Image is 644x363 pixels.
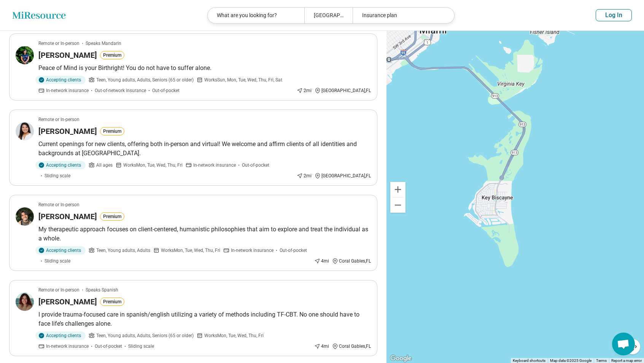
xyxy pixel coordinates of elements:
span: Out-of-pocket [242,162,269,169]
div: Coral Gables , FL [332,258,371,264]
span: Sliding scale [45,172,70,179]
h3: [PERSON_NAME] [38,50,97,61]
span: In-network insurance [46,87,89,94]
h3: [PERSON_NAME] [38,296,97,307]
button: Premium [100,51,124,59]
button: Premium [100,127,124,135]
span: Sliding scale [128,343,154,350]
span: Out-of-pocket [152,87,180,94]
div: 4 mi [314,343,329,350]
span: All ages [96,162,113,169]
p: Peace of Mind is your Birthright! You do not have to suffer alone. [38,64,371,73]
span: Teen, Young adults, Adults, Seniors (65 or older) [96,76,194,83]
p: Remote or In-person [38,116,80,123]
h3: [PERSON_NAME] [38,126,97,137]
button: Zoom out [390,197,405,213]
span: Out-of-pocket [95,343,122,350]
div: Accepting clients [35,246,86,255]
div: Accepting clients [35,76,86,84]
span: Out-of-network insurance [95,87,146,94]
div: Insurance plan [353,8,449,23]
span: Out-of-pocket [280,247,307,254]
a: Report a map error [611,358,642,363]
button: Premium [100,298,124,306]
div: Accepting clients [35,331,86,340]
p: Current openings for new clients, offering both in-person and virtual! We welcome and affirm clie... [38,140,371,158]
span: Map data ©2025 Google [550,358,592,363]
span: Works Mon, Tue, Wed, Thu, Fri [123,162,183,169]
span: Teen, Young adults, Adults, Seniors (65 or older) [96,332,194,339]
div: What are you looking for? [208,8,304,23]
p: My therapeutic approach focuses on client-centered, humanistic philosophies that aim to explore a... [38,225,371,243]
span: Works Mon, Tue, Wed, Thu, Fri [161,247,220,254]
div: Coral Gables , FL [332,343,371,350]
div: 4 mi [314,258,329,264]
p: Remote or In-person [38,40,80,47]
span: Speaks Spanish [86,287,118,293]
button: Premium [100,212,124,221]
div: Accepting clients [35,161,86,169]
div: Open chat [612,333,635,355]
div: [GEOGRAPHIC_DATA] , FL [315,172,371,179]
span: Sliding scale [45,258,70,264]
span: Speaks Mandarin [86,40,121,47]
div: [GEOGRAPHIC_DATA] , FL [315,87,371,94]
span: Works Sun, Mon, Tue, Wed, Thu, Fri, Sat [204,76,282,83]
p: Remote or In-person [38,201,80,208]
button: Log In [596,9,632,21]
div: 2 mi [297,87,312,94]
span: In-network insurance [193,162,236,169]
p: I provide trauma-focused care in spanish/english utilizing a variety of methods including TF-CBT.... [38,310,371,328]
button: Zoom in [390,182,405,197]
a: Terms (opens in new tab) [596,358,607,363]
p: Remote or In-person [38,287,80,293]
span: In-network insurance [231,247,274,254]
div: [GEOGRAPHIC_DATA], [GEOGRAPHIC_DATA] [304,8,353,23]
span: Teen, Young adults, Adults [96,247,150,254]
span: Works Mon, Tue, Wed, Thu, Fri [204,332,264,339]
h3: [PERSON_NAME] [38,211,97,222]
div: 2 mi [297,172,312,179]
span: In-network insurance [46,343,89,350]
